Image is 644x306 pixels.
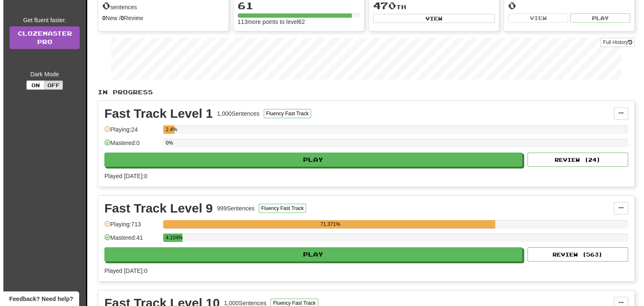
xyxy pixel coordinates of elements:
div: Fast Track Level 1 [101,107,210,120]
span: Played [DATE]: 0 [101,267,144,274]
button: Play [101,247,519,262]
div: Fast Track Level 9 [101,202,210,215]
div: 0 [505,0,627,11]
div: Mastered: 0 [101,139,156,153]
button: View [370,14,492,23]
button: On [23,80,42,90]
button: Off [41,80,60,90]
div: Playing: 24 [101,125,156,139]
div: 999 Sentences [214,204,252,213]
div: New / Review [99,14,221,22]
div: sentences [99,0,221,11]
button: Play [567,13,627,23]
strong: 0 [99,15,102,21]
button: Fluency Fast Track [255,204,303,213]
button: Review (24) [524,153,625,167]
div: 2.4% [162,125,171,134]
div: 61 [234,0,356,11]
div: 71.371% [162,220,491,228]
button: Play [101,153,519,167]
div: 4.104% [162,233,179,242]
div: Mastered: 41 [101,233,156,247]
div: Get fluent faster. [6,16,76,24]
button: Full History [597,38,631,47]
span: Played [DATE]: 0 [101,173,144,179]
div: Playing: 713 [101,220,156,234]
div: th [370,0,492,11]
div: 1,000 Sentences [214,109,256,118]
strong: 0 [117,15,121,21]
button: Review (563) [524,247,625,262]
button: View [505,13,565,23]
a: ClozemasterPro [6,26,76,49]
div: Dark Mode [6,70,76,78]
span: Open feedback widget [6,295,70,303]
p: In Progress [94,88,631,96]
button: Fluency Fast Track [260,109,308,118]
div: 113 more points to level 62 [234,18,356,26]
